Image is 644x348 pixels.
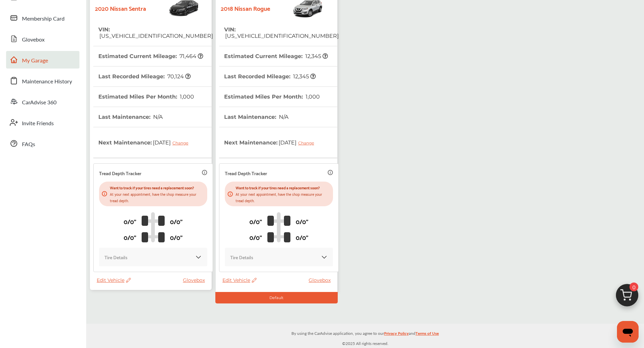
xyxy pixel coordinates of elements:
[249,216,262,226] p: 0/0"
[152,134,193,151] span: [DATE]
[124,216,136,226] p: 0/0"
[142,212,165,242] img: tire_track_logo.b900bcbc.svg
[110,184,205,191] p: Want to track if your tires need a replacement soon?
[278,134,319,151] span: [DATE]
[95,3,146,13] strong: 2020 Nissan Sentra
[6,135,79,152] a: FAQs
[224,20,339,46] th: VIN :
[296,232,308,242] p: 0/0"
[249,232,262,242] p: 0/0"
[22,35,45,44] span: Glovebox
[97,277,131,283] span: Edit Vehicle
[6,9,79,27] a: Membership Card
[195,254,202,261] img: KOKaJQAAAABJRU5ErkJggg==
[22,119,54,128] span: Invite Friends
[305,93,320,100] span: 1,000
[6,72,79,89] a: Maintenance History
[98,127,193,158] th: Next Maintenance :
[215,292,338,303] div: Default
[98,66,191,86] th: Last Recorded Mileage :
[224,87,320,107] th: Estimated Miles Per Month :
[230,253,253,261] p: Tire Details
[224,46,328,66] th: Estimated Current Mileage :
[98,107,163,127] th: Last Maintenance :
[22,77,72,86] span: Maintenance History
[98,20,213,46] th: VIN :
[6,51,79,69] a: My Garage
[170,216,183,226] p: 0/0"
[224,33,339,39] span: [US_VEHICLE_IDENTIFICATION_NUMBER]
[172,140,192,145] div: Change
[22,140,35,149] span: FAQs
[611,281,643,313] img: cart_icon.3d0951e8.svg
[236,184,330,191] p: Want to track if your tires need a replacement soon?
[22,15,65,23] span: Membership Card
[98,87,194,107] th: Estimated Miles Per Month :
[292,73,316,80] span: 12,345
[384,329,409,340] a: Privacy Policy
[224,107,288,127] th: Last Maintenance :
[267,212,290,242] img: tire_track_logo.b900bcbc.svg
[178,53,203,59] span: 71,464
[22,98,56,107] span: CarAdvise 360
[298,140,317,145] div: Change
[222,277,257,283] span: Edit Vehicle
[415,329,439,340] a: Terms of Use
[309,277,334,283] a: Glovebox
[166,73,191,80] span: 70,124
[86,329,644,337] p: By using the CarAdvise application, you agree to our and
[6,93,79,110] a: CarAdvise 360
[6,114,79,131] a: Invite Friends
[22,56,48,65] span: My Garage
[225,169,267,177] p: Tread Depth Tracker
[296,216,308,226] p: 0/0"
[224,66,316,86] th: Last Recorded Mileage :
[98,33,213,39] span: [US_VEHICLE_IDENTIFICATION_NUMBER]
[170,232,183,242] p: 0/0"
[221,3,270,13] strong: 2018 Nissan Rogue
[86,324,644,348] div: © 2025 All rights reserved.
[99,169,141,177] p: Tread Depth Tracker
[304,53,328,59] span: 12,345
[617,321,639,343] iframe: Button to launch messaging window
[179,93,194,100] span: 1,000
[98,46,203,66] th: Estimated Current Mileage :
[629,283,638,291] span: 0
[183,277,208,283] a: Glovebox
[236,191,330,204] p: At your next appointment, have the shop measure your tread depth.
[104,253,127,261] p: Tire Details
[152,114,163,120] span: N/A
[124,232,136,242] p: 0/0"
[110,191,205,204] p: At your next appointment, have the shop measure your tread depth.
[224,127,319,158] th: Next Maintenance :
[321,254,328,261] img: KOKaJQAAAABJRU5ErkJggg==
[278,114,288,120] span: N/A
[6,30,79,48] a: Glovebox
